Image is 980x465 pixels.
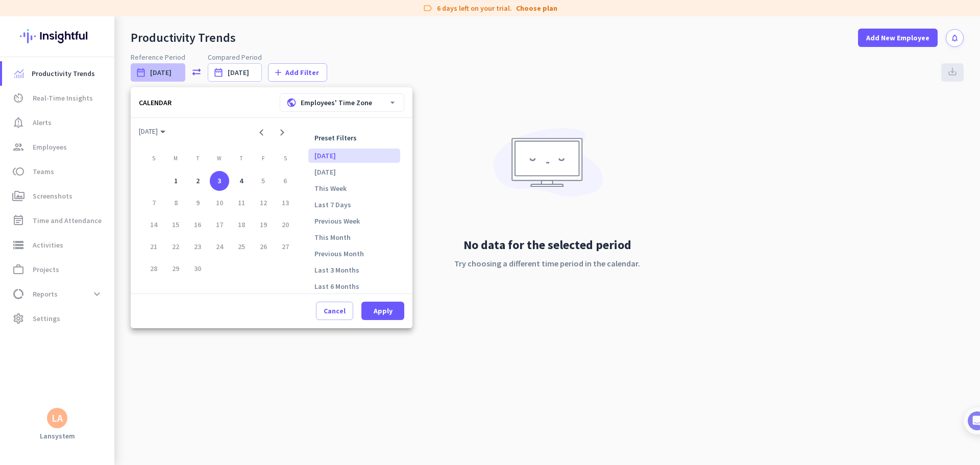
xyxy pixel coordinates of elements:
[15,344,36,351] span: Home
[143,214,165,236] td: September 14, 2025
[210,171,230,191] div: 3
[374,306,393,316] span: Apply
[165,170,187,192] td: September 1, 2025
[275,171,295,191] div: 6
[57,59,168,69] div: [PERSON_NAME] from Insightful
[179,4,198,22] div: Close
[252,170,274,192] td: September 5, 2025
[144,193,164,213] div: 7
[253,171,273,191] div: 5
[308,247,400,261] li: Previous Month
[252,192,274,214] td: September 12, 2025
[275,215,295,235] div: 20
[188,171,208,191] div: 2
[166,193,186,213] div: 8
[144,259,164,279] div: 28
[308,165,400,179] li: [DATE]
[308,230,400,244] li: This Month
[143,257,165,279] td: September 28, 2025
[274,236,296,258] td: September 27, 2025
[253,215,273,235] div: 19
[387,97,398,108] i: arrow_drop_down
[187,192,209,214] td: September 9, 2025
[166,237,186,257] div: 22
[14,25,190,50] div: You're just a few steps away from completing the essential app setup
[143,192,165,214] td: September 7, 2025
[10,83,51,94] p: 1 of 4 done
[308,214,400,228] li: Previous Week
[121,83,194,94] p: About 7 minutes left
[251,122,272,142] button: Previous month
[139,127,165,136] span: [DATE]
[188,215,208,235] div: 16
[165,192,187,214] td: September 8, 2025
[252,236,274,258] td: September 26, 2025
[252,155,274,166] th: Friday
[209,236,231,258] td: September 24, 2025
[324,306,346,316] span: Cancel
[102,319,153,359] button: Help
[286,97,297,108] i: public
[187,155,209,166] th: Tuesday
[135,122,169,140] button: Choose month and year
[308,130,400,145] p: Preset Filters
[165,236,187,258] td: September 22, 2025
[143,155,165,166] th: Sunday
[188,259,208,279] div: 30
[232,171,252,191] div: 4
[144,237,164,257] div: 21
[286,97,372,108] div: Employees' Time Zone
[274,155,296,166] th: Saturday
[59,344,94,351] span: Messages
[209,214,231,236] td: September 17, 2025
[361,302,404,320] button: Apply
[274,214,296,236] td: September 20, 2025
[39,127,173,137] div: Add employees
[36,56,53,72] img: Profile image for Tamara
[230,155,252,166] th: Thursday
[188,193,208,213] div: 9
[165,155,187,166] th: Monday
[39,143,178,186] div: It's time to add your employees! This is crucial since Insightful will start collecting their act...
[275,193,295,213] div: 13
[165,257,187,279] td: September 29, 2025
[187,236,209,258] td: September 23, 2025
[230,192,252,214] td: September 11, 2025
[230,170,252,192] td: September 4, 2025
[166,171,186,191] div: 1
[308,181,400,195] li: This Week
[308,198,400,212] li: Last 7 Days
[19,285,185,302] div: 3Start collecting data
[210,237,230,257] div: 24
[209,155,231,166] th: Wednesday
[275,237,295,257] div: 27
[210,215,230,235] div: 17
[210,193,230,213] div: 10
[139,98,171,107] div: CALENDAR
[252,214,274,236] td: September 19, 2025
[39,194,138,215] button: Add your employees
[87,5,119,22] h1: Tasks
[19,123,185,139] div: Add employees
[253,237,273,257] div: 26
[167,344,189,351] span: Tasks
[144,215,164,235] div: 14
[51,319,102,359] button: Messages
[166,259,186,279] div: 29
[39,243,173,263] div: Initial tracking settings and how to edit them
[209,170,231,192] td: September 3, 2025
[19,239,185,263] div: 2Initial tracking settings and how to edit them
[232,215,252,235] div: 18
[232,237,252,257] div: 25
[274,192,296,214] td: September 13, 2025
[166,215,186,235] div: 15
[188,237,208,257] div: 23
[308,279,400,293] li: Last 6 Months
[153,319,204,359] button: Tasks
[274,170,296,192] td: September 6, 2025
[187,214,209,236] td: September 16, 2025
[308,149,400,163] li: [DATE]
[165,214,187,236] td: September 15, 2025
[209,192,231,214] td: September 10, 2025
[316,302,353,320] button: Cancel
